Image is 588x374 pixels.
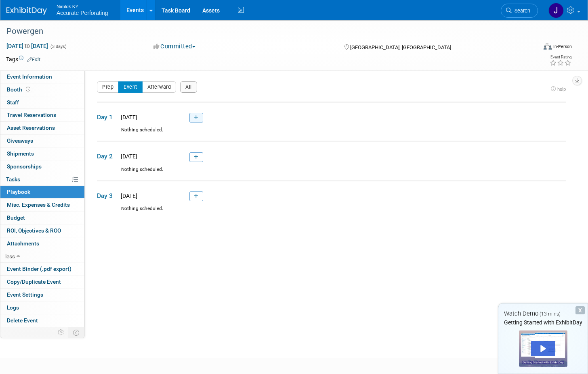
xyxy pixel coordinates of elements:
span: Day 2 [97,152,117,161]
span: Travel Reservations [7,112,56,118]
a: Playbook [0,186,84,198]
a: Sponsorships [0,160,84,173]
span: [DATE] [DATE] [6,42,48,50]
span: Search [512,8,530,14]
span: less [5,253,15,260]
span: Logs [7,304,19,311]
div: Nothing scheduled. [97,127,566,141]
span: ROI, Objectives & ROO [7,227,61,234]
span: [GEOGRAPHIC_DATA], [GEOGRAPHIC_DATA] [350,44,451,50]
img: Jim Erhart [548,3,564,18]
span: Nimlok KY [57,2,108,10]
a: Budget [0,212,84,224]
a: Booth [0,83,84,96]
span: help [557,86,566,92]
td: Personalize Event Tab Strip [54,327,68,338]
a: less [0,250,84,263]
a: Search [501,4,538,18]
a: Asset Reservations [0,122,84,134]
span: Misc. Expenses & Credits [7,202,70,208]
div: Event Format [488,42,572,54]
div: Getting Started with ExhibitDay [498,318,588,326]
a: Delete Event [0,314,84,327]
a: Shipments [0,148,84,160]
a: Edit [27,57,40,62]
button: All [180,81,197,93]
a: Giveaways [0,135,84,147]
img: ExhibitDay [6,7,47,15]
button: Committed [151,42,199,51]
span: Attachments [7,240,39,247]
span: Giveaways [7,137,33,144]
a: ROI, Objectives & ROO [0,224,84,237]
span: Budget [7,214,25,221]
span: Booth [7,86,32,93]
span: Sponsorships [7,163,42,170]
span: Event Binder (.pdf export) [7,266,71,272]
span: Delete Event [7,317,38,324]
button: Afterward [142,81,176,93]
a: Travel Reservations [0,109,84,121]
span: Accurate Perforating [57,10,108,16]
span: Event Information [7,73,52,80]
span: (3 days) [50,44,67,49]
span: Shipments [7,150,34,157]
button: Event [118,81,143,93]
span: Day 1 [97,113,117,122]
span: [DATE] [118,114,137,121]
div: Watch Demo [498,310,588,318]
span: Copy/Duplicate Event [7,278,61,285]
a: Event Binder (.pdf export) [0,263,84,275]
div: Dismiss [575,306,585,314]
span: [DATE] [118,153,137,160]
span: Booth not reserved yet [24,86,32,92]
td: Toggle Event Tabs [68,327,85,338]
a: Tasks [0,173,84,186]
button: Prep [97,81,119,93]
a: Staff [0,96,84,109]
div: Event Rating [550,55,571,59]
div: Nothing scheduled. [97,166,566,180]
div: Powergen [4,24,524,39]
span: [DATE] [118,193,137,199]
td: Tags [6,55,40,63]
span: Asset Reservations [7,125,55,131]
span: Playbook [7,189,30,195]
div: Nothing scheduled. [97,205,566,219]
span: Event Settings [7,291,43,298]
a: Event Information [0,71,84,83]
span: to [23,43,31,49]
a: Copy/Duplicate Event [0,276,84,288]
img: Format-Inperson.png [544,43,552,50]
div: Play [531,341,555,356]
a: Logs [0,301,84,314]
span: Staff [7,99,19,106]
span: (13 mins) [540,311,561,317]
a: Attachments [0,237,84,250]
span: Day 3 [97,191,117,200]
div: In-Person [553,44,572,50]
a: Event Settings [0,289,84,301]
a: Misc. Expenses & Credits [0,199,84,211]
span: Tasks [6,176,20,183]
